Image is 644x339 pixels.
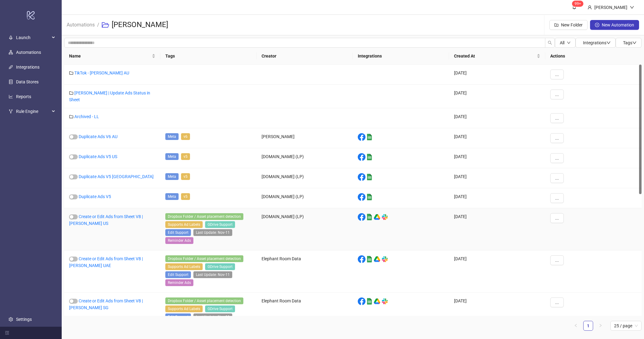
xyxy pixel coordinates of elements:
[181,193,190,200] span: v5
[588,5,592,10] span: user
[165,271,191,278] span: Edit Support
[596,321,605,331] button: right
[69,91,73,95] span: folder
[606,41,611,45] span: down
[16,105,50,118] span: Rule Engine
[449,128,545,148] div: [DATE]
[576,38,616,48] button: Integrationsdown
[550,297,564,307] button: ...
[550,90,564,99] button: ...
[571,321,581,331] li: Previous Page
[181,133,190,140] span: v6
[561,22,583,27] span: New Folder
[257,128,353,148] div: [PERSON_NAME]
[555,216,559,221] span: ...
[9,109,13,114] span: fork
[16,31,50,44] span: Launch
[555,72,559,77] span: ...
[449,148,545,168] div: [DATE]
[555,176,559,181] span: ...
[102,21,109,29] span: folder-open
[555,136,559,141] span: ...
[584,321,593,330] a: 1
[595,23,599,27] span: plus-circle
[165,255,243,262] span: Dropbox Folder / Asset placement detection
[449,48,545,65] th: Created At
[550,213,564,223] button: ...
[5,331,9,335] span: menu-fold
[181,153,190,160] span: v5
[449,188,545,208] div: [DATE]
[555,92,559,97] span: ...
[64,48,160,65] th: Name
[257,48,353,65] th: Creator
[165,193,179,200] span: Meta
[165,279,193,286] span: Reminder Ads
[449,250,545,293] div: [DATE]
[555,300,559,305] span: ...
[79,134,118,139] a: Duplicate Ads V6 AU
[449,168,545,188] div: [DATE]
[74,70,129,75] a: TikTok - [PERSON_NAME] AU
[555,38,576,48] button: Alldown
[165,229,191,236] span: Edit Support
[614,321,638,330] span: 25 / page
[257,188,353,208] div: [DOMAIN_NAME] (LP)
[550,113,564,123] button: ...
[555,196,559,201] span: ...
[205,263,235,270] span: GDrive Support
[550,70,564,79] button: ...
[165,153,179,160] span: Meta
[257,208,353,250] div: [DOMAIN_NAME] (LP)
[257,148,353,168] div: [DOMAIN_NAME] (LP)
[555,156,559,161] span: ...
[353,48,449,65] th: Integrations
[97,15,99,35] li: /
[205,305,235,312] span: GDrive Support
[16,79,39,84] a: Data Stores
[69,298,143,310] a: Create or Edit Ads from Sheet V8 | [PERSON_NAME] SG
[623,40,637,45] span: Tags
[454,53,535,59] span: Created At
[65,21,96,28] a: Automations
[16,65,39,70] a: Integrations
[257,250,353,293] div: Elephant Room Data
[165,221,203,228] span: Supports Ad Labels
[545,48,642,65] th: Actions
[583,321,593,331] li: 1
[16,50,41,55] a: Automations
[567,41,571,45] span: down
[555,116,559,121] span: ...
[257,168,353,188] div: [DOMAIN_NAME] (LP)
[193,229,232,236] span: Last Update: Nov-11
[602,22,634,27] span: New Automation
[69,71,73,75] span: folder
[16,317,32,322] a: Settings
[449,208,545,250] div: [DATE]
[160,48,257,65] th: Tags
[165,133,179,140] span: Meta
[257,293,353,335] div: Elephant Room Data
[69,53,151,59] span: Name
[449,108,545,128] div: [DATE]
[165,313,191,320] span: Edit Support
[550,173,564,183] button: ...
[79,174,154,179] a: Duplicate Ads V5 [GEOGRAPHIC_DATA]
[590,20,639,30] button: New Automation
[548,41,552,45] span: search
[572,1,584,7] sup: 1778
[449,65,545,85] div: [DATE]
[112,20,168,30] h3: [PERSON_NAME]
[610,321,642,331] div: Page Size
[571,321,581,331] button: left
[574,324,578,327] span: left
[550,255,564,265] button: ...
[74,114,99,119] a: Archived - LL
[632,41,637,45] span: down
[165,305,203,312] span: Supports Ad Labels
[555,258,559,263] span: ...
[79,154,117,159] a: Duplicate Ads V5 US
[616,38,642,48] button: Tagsdown
[592,4,630,11] div: [PERSON_NAME]
[165,213,243,220] span: Dropbox Folder / Asset placement detection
